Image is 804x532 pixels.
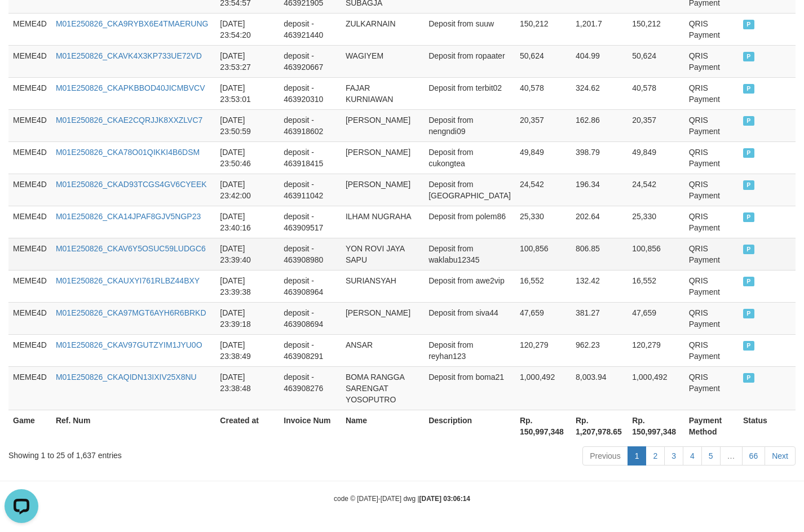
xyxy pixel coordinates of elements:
a: M01E250826_CKA14JPAF8GJV5NGP23 [56,212,201,221]
a: M01E250826_CKA97MGT6AYH6R6BRKD [56,308,206,317]
span: PAID [743,341,754,351]
td: [DATE] 23:50:59 [215,109,279,141]
td: [PERSON_NAME] [341,109,424,141]
td: [DATE] 23:39:40 [215,238,279,270]
td: 25,330 [628,206,684,238]
td: 8,003.94 [571,366,628,410]
a: Previous [582,446,628,466]
td: YON ROVI JAYA SAPU [341,238,424,270]
td: 49,849 [628,141,684,174]
td: Deposit from reyhan123 [424,334,515,366]
td: 100,856 [628,238,684,270]
td: 50,624 [628,45,684,77]
th: Ref. Num [51,410,215,442]
td: 150,212 [515,13,571,45]
td: 50,624 [515,45,571,77]
a: M01E250826_CKAPKBBOD40JICMBVCV [56,83,205,92]
td: MEME4D [8,270,51,302]
td: 120,279 [515,334,571,366]
th: Rp. 150,997,348 [515,410,571,442]
th: Game [8,410,51,442]
td: deposit - 463909517 [279,206,341,238]
td: MEME4D [8,13,51,45]
td: MEME4D [8,109,51,141]
td: 40,578 [628,77,684,109]
td: 47,659 [628,302,684,334]
a: M01E250826_CKAV97GUTZYIM1JYU0O [56,340,202,349]
td: QRIS Payment [684,238,739,270]
td: 16,552 [515,270,571,302]
td: QRIS Payment [684,334,739,366]
a: Next [765,446,796,466]
td: deposit - 463920667 [279,45,341,77]
td: [PERSON_NAME] [341,141,424,174]
td: MEME4D [8,206,51,238]
span: PAID [743,373,754,383]
td: ILHAM NUGRAHA [341,206,424,238]
a: 2 [646,446,665,466]
td: [DATE] 23:42:00 [215,174,279,206]
a: 5 [701,446,721,466]
span: PAID [743,116,754,126]
a: 3 [664,446,683,466]
td: deposit - 463918415 [279,141,341,174]
td: [DATE] 23:38:48 [215,366,279,410]
th: Status [739,410,796,442]
td: [DATE] 23:40:16 [215,206,279,238]
td: 404.99 [571,45,628,77]
a: M01E250826_CKAVK4X3KP733UE72VD [56,51,202,60]
td: 196.34 [571,174,628,206]
td: BOMA RANGGA SARENGAT YOSOPUTRO [341,366,424,410]
span: PAID [743,212,754,222]
td: Deposit from cukongtea [424,141,515,174]
td: [DATE] 23:39:18 [215,302,279,334]
td: 47,659 [515,302,571,334]
th: Rp. 150,997,348 [628,410,684,442]
td: [DATE] 23:38:49 [215,334,279,366]
td: deposit - 463918602 [279,109,341,141]
a: M01E250826_CKAD93TCGS4GV6CYEEK [56,180,207,189]
td: MEME4D [8,238,51,270]
td: MEME4D [8,174,51,206]
td: MEME4D [8,302,51,334]
td: QRIS Payment [684,302,739,334]
td: 806.85 [571,238,628,270]
th: Invoice Num [279,410,341,442]
td: QRIS Payment [684,270,739,302]
td: [DATE] 23:39:38 [215,270,279,302]
span: PAID [743,148,754,158]
td: 324.62 [571,77,628,109]
a: 66 [742,446,766,466]
td: 120,279 [628,334,684,366]
td: SURIANSYAH [341,270,424,302]
th: Created at [215,410,279,442]
a: M01E250826_CKAQIDN13IXIV25X8NU [56,373,197,382]
a: 1 [628,446,647,466]
td: MEME4D [8,334,51,366]
td: Deposit from awe2vip [424,270,515,302]
td: [DATE] 23:50:46 [215,141,279,174]
td: 1,201.7 [571,13,628,45]
td: QRIS Payment [684,109,739,141]
td: Deposit from waklabu12345 [424,238,515,270]
span: PAID [743,309,754,318]
td: 49,849 [515,141,571,174]
td: deposit - 463908291 [279,334,341,366]
td: 381.27 [571,302,628,334]
span: PAID [743,52,754,61]
td: ANSAR [341,334,424,366]
a: M01E250826_CKAE2CQRJJK8XXZLVC7 [56,116,202,125]
td: 24,542 [628,174,684,206]
td: [DATE] 23:53:27 [215,45,279,77]
td: deposit - 463908276 [279,366,341,410]
td: WAGIYEM [341,45,424,77]
div: Showing 1 to 25 of 1,637 entries [8,445,326,461]
span: PAID [743,245,754,254]
td: Deposit from boma21 [424,366,515,410]
td: QRIS Payment [684,366,739,410]
td: MEME4D [8,45,51,77]
td: MEME4D [8,366,51,410]
span: PAID [743,180,754,190]
td: QRIS Payment [684,13,739,45]
strong: [DATE] 03:06:14 [419,495,470,503]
